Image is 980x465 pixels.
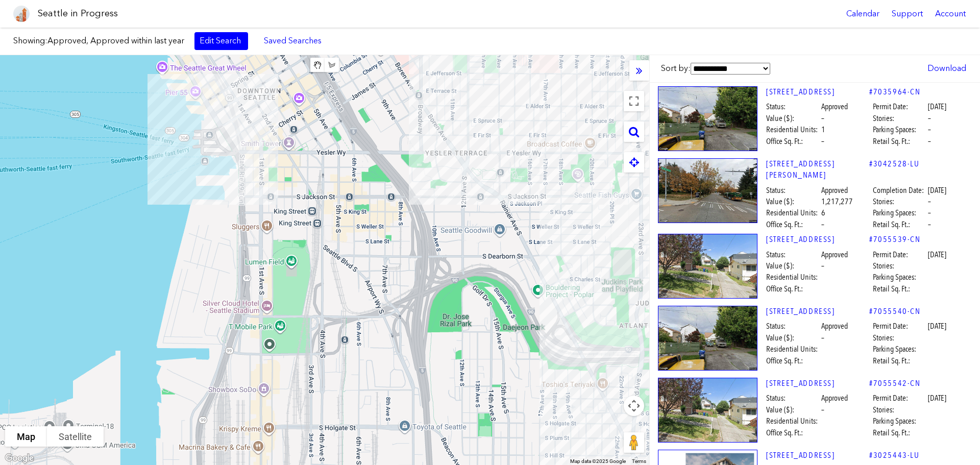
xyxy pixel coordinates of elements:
[570,458,626,464] span: Map data ©2025 Google
[658,86,757,151] img: 310_A_20TH_AVE_SEATTLE.jpg
[38,7,118,20] h1: Seattle in Progress
[766,124,820,135] span: Residential Units:
[873,332,926,344] span: Stories:
[766,404,820,415] span: Value ($):
[766,260,820,272] span: Value ($):
[821,332,824,344] span: –
[766,234,869,245] a: [STREET_ADDRESS]
[766,427,820,438] span: Office Sq. Ft.:
[821,101,848,112] span: Approved
[766,450,869,461] a: [STREET_ADDRESS]
[873,207,926,218] span: Parking Spaces:
[928,124,931,135] span: –
[821,404,824,415] span: –
[194,32,248,50] a: Edit Search
[13,6,30,22] img: favicon-96x96.png
[821,207,825,218] span: 6
[928,249,946,260] span: [DATE]
[873,124,926,135] span: Parking Spaces:
[928,113,931,124] span: –
[873,355,926,366] span: Retail Sq. Ft.:
[873,283,926,295] span: Retail Sq. Ft.:
[624,396,644,416] button: Map camera controls
[766,415,820,427] span: Residential Units:
[873,427,926,438] span: Retail Sq. Ft.:
[869,234,921,245] a: #7055539-CN
[873,136,926,147] span: Retail Sq. Ft.:
[325,58,339,72] button: Draw a shape
[821,113,824,124] span: –
[928,219,931,230] span: –
[928,185,946,196] span: [DATE]
[869,378,921,389] a: #7055542-CN
[821,185,848,196] span: Approved
[821,196,853,207] span: 1,217,277
[766,185,820,196] span: Status:
[766,378,869,389] a: [STREET_ADDRESS]
[873,219,926,230] span: Retail Sq. Ft.:
[658,158,757,223] img: 2307_S_JUDKINS_ST_SEATTLE.jpg
[821,136,824,147] span: –
[928,196,931,207] span: –
[873,185,926,196] span: Completion Date:
[658,234,757,299] img: 308_A_20TH_AVE_SEATTLE.jpg
[766,306,869,317] a: [STREET_ADDRESS]
[869,158,920,169] a: #3042528-LU
[873,113,926,124] span: Stories:
[873,196,926,207] span: Stories:
[873,404,926,415] span: Stories:
[691,63,770,75] select: Sort by:
[47,36,184,45] span: Approved, Approved within last year
[258,32,327,50] a: Saved Searches
[658,306,757,371] img: 310_B_20TH_AVE_SEATTLE.jpg
[766,136,820,147] span: Office Sq. Ft.:
[658,378,757,443] img: 308_B_20TH_AVE_SEATTLE.jpg
[821,219,824,230] span: –
[766,86,869,97] a: [STREET_ADDRESS]
[766,321,820,332] span: Status:
[766,101,820,112] span: Status:
[821,393,848,404] span: Approved
[821,321,848,332] span: Approved
[624,91,644,111] button: Toggle fullscreen view
[766,272,820,283] span: Residential Units:
[766,344,820,355] span: Residential Units:
[869,306,921,317] a: #7055540-CN
[766,207,820,218] span: Residential Units:
[766,332,820,344] span: Value ($):
[766,249,820,260] span: Status:
[869,450,920,461] a: #3025443-LU
[869,86,921,97] a: #7035964-CN
[821,260,824,272] span: –
[13,35,184,46] label: Showing:
[873,260,926,272] span: Stories:
[873,249,926,260] span: Permit Date:
[873,415,926,427] span: Parking Spaces:
[632,458,646,464] a: Terms
[928,321,946,332] span: [DATE]
[766,393,820,404] span: Status:
[3,452,36,465] a: Open this area in Google Maps (opens a new window)
[821,249,848,260] span: Approved
[766,196,820,207] span: Value ($):
[766,158,869,181] a: [STREET_ADDRESS][PERSON_NAME]
[766,283,820,295] span: Office Sq. Ft.:
[873,393,926,404] span: Permit Date:
[928,393,946,404] span: [DATE]
[873,321,926,332] span: Permit Date:
[3,452,36,465] img: Google
[928,101,946,112] span: [DATE]
[873,272,926,283] span: Parking Spaces:
[5,426,47,447] button: Show street map
[922,60,971,77] a: Download
[310,58,325,72] button: Stop drawing
[661,63,770,75] label: Sort by:
[873,344,926,355] span: Parking Spaces:
[873,101,926,112] span: Permit Date:
[766,355,820,366] span: Office Sq. Ft.:
[928,207,931,218] span: –
[766,219,820,230] span: Office Sq. Ft.:
[766,113,820,124] span: Value ($):
[624,432,644,453] button: Drag Pegman onto the map to open Street View
[821,124,825,135] span: 1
